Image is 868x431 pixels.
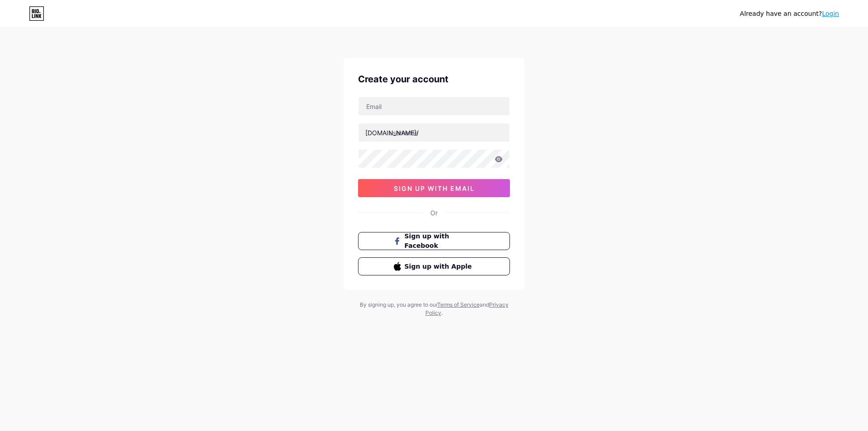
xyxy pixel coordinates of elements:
div: Or [430,208,438,218]
input: username [359,123,509,142]
div: Create your account [358,72,510,86]
span: Sign up with Facebook [405,232,475,251]
a: Login [822,10,839,17]
button: sign up with email [358,179,510,197]
div: By signing up, you agree to our and . [357,301,511,317]
button: Sign up with Facebook [358,232,510,250]
a: Terms of Service [437,301,480,308]
span: sign up with email [394,185,475,192]
button: Sign up with Apple [358,257,510,275]
input: Email [359,97,509,115]
div: [DOMAIN_NAME]/ [365,128,419,137]
span: Sign up with Apple [405,262,475,271]
div: Already have an account? [740,9,839,19]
